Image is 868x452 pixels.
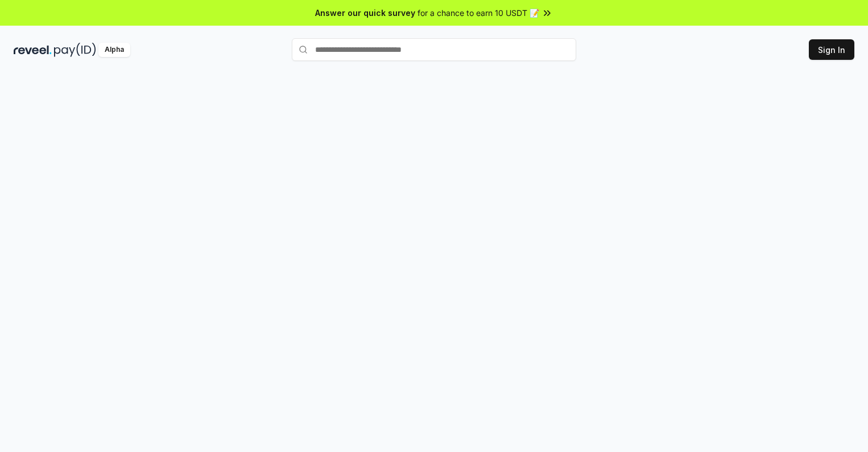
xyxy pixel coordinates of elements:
[14,43,52,57] img: reveel_dark
[98,43,130,57] div: Alpha
[418,7,539,19] span: for a chance to earn 10 USDT 📝
[315,7,415,19] span: Answer our quick survey
[54,43,96,57] img: pay_id
[809,39,854,60] button: Sign In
